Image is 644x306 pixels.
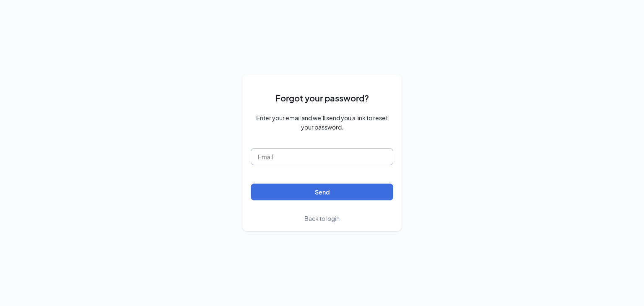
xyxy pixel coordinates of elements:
span: Forgot your password? [275,91,369,104]
a: Back to login [304,214,340,223]
span: Enter your email and we’ll send you a link to reset your password. [251,113,393,132]
button: Send [251,184,393,200]
input: Email [251,148,393,165]
span: Back to login [304,215,340,222]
